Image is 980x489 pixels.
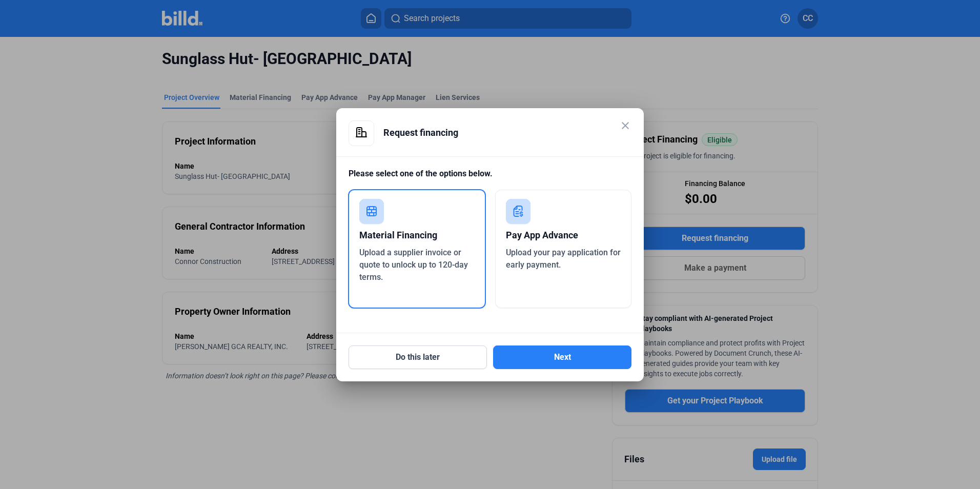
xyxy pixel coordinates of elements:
[359,248,468,282] span: Upload a supplier invoice or quote to unlock up to 120-day terms.
[506,248,621,270] span: Upload your pay application for early payment.
[359,224,475,247] div: Material Financing
[506,224,621,247] div: Pay App Advance
[619,119,631,132] mat-icon: close
[349,345,487,369] button: Do this later
[383,120,631,145] div: Request financing
[493,345,631,369] button: Next
[349,168,631,190] div: Please select one of the options below.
